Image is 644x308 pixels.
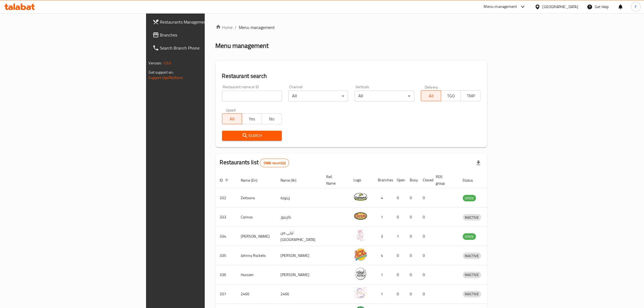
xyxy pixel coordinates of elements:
div: OPEN [463,233,476,240]
nav: breadcrumb [216,24,487,31]
button: Yes [242,113,262,124]
a: Search Branch Phone [148,41,254,54]
div: OPEN [463,195,476,201]
div: Total records count [260,159,289,167]
td: 0 [406,265,419,284]
span: OPEN [463,195,476,201]
th: Open [393,172,406,188]
span: Yes [244,115,260,123]
span: POS group [436,173,452,186]
td: 0 [393,284,406,304]
img: Carinos [354,209,367,223]
td: Carinos [237,208,276,227]
span: 5986 record(s) [260,160,289,166]
td: 0 [393,246,406,265]
td: 4 [374,246,393,265]
td: ليلى من [GEOGRAPHIC_DATA] [276,227,322,246]
td: زيتونة [276,188,322,208]
td: 0 [419,265,432,284]
span: Name (Ar) [281,177,304,184]
span: INACTIVE [463,291,481,297]
a: Support.OpsPlatform [149,74,183,81]
td: 0 [406,227,419,246]
span: All [224,115,240,123]
span: F [635,4,637,10]
th: Closed [419,172,432,188]
img: Johnny Rockets [354,248,367,261]
span: TGO [443,92,459,100]
h2: Restaurants list [220,158,289,167]
td: 0 [406,188,419,208]
span: Status [463,177,480,184]
h2: Menu management [216,41,269,50]
h2: Restaurant search [222,72,481,80]
div: [GEOGRAPHIC_DATA] [543,4,578,10]
span: TMP [463,92,478,100]
td: 0 [393,265,406,284]
th: Logo [349,172,374,188]
label: Upsell [226,108,236,112]
button: TMP [461,90,481,101]
td: 3 [374,227,393,246]
td: Zeitouna [237,188,276,208]
td: Hussien [237,265,276,284]
td: [PERSON_NAME] [276,246,322,265]
td: Johnny Rockets [237,246,276,265]
span: Name (En) [241,177,265,184]
input: Search for restaurant name or ID.. [222,91,282,101]
span: Branches [160,32,249,38]
span: 1.0.0 [163,60,171,67]
span: ID [220,177,230,184]
button: TGO [441,90,461,101]
td: 0 [406,284,419,304]
td: 0 [419,208,432,227]
td: كارينوز [276,208,322,227]
th: Busy [406,172,419,188]
span: Search [226,132,278,139]
img: Hussien [354,267,367,280]
td: 0 [406,246,419,265]
span: No [264,115,279,123]
div: All [288,91,348,101]
td: [PERSON_NAME] [237,227,276,246]
td: 0 [393,188,406,208]
img: Leila Min Lebnan [354,228,367,242]
span: Restaurants Management [160,19,249,25]
td: 0 [419,227,432,246]
td: 2466 [276,284,322,304]
td: 0 [419,246,432,265]
img: 2466 [354,286,367,300]
td: 0 [419,188,432,208]
button: Search [222,131,282,141]
button: All [421,90,441,101]
span: INACTIVE [463,214,481,221]
td: 2466 [237,284,276,304]
img: Zeitouna [354,190,367,204]
div: All [355,91,414,101]
div: Menu-management [484,4,517,10]
span: Get support on: [149,69,174,76]
span: INACTIVE [463,272,481,278]
a: Branches [148,28,254,41]
span: All [423,92,439,100]
label: Delivery [425,85,438,89]
td: 1 [393,227,406,246]
td: 1 [374,208,393,227]
div: INACTIVE [463,253,481,259]
button: All [222,113,242,124]
span: INACTIVE [463,253,481,259]
span: Version: [149,60,162,67]
span: Ref. Name [326,173,343,186]
span: Search Branch Phone [160,45,249,51]
td: 0 [419,284,432,304]
div: INACTIVE [463,291,481,297]
td: [PERSON_NAME] [276,265,322,284]
td: 4 [374,188,393,208]
td: 0 [406,208,419,227]
td: 0 [393,208,406,227]
th: Branches [374,172,393,188]
span: Menu management [239,24,275,31]
td: 1 [374,265,393,284]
